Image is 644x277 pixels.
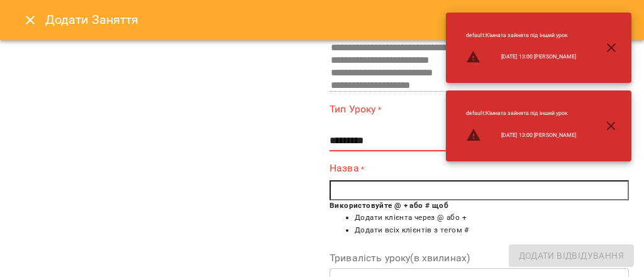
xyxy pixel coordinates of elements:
[330,102,629,116] label: Тип Уроку
[355,212,629,224] li: Додати клієнта через @ або +
[456,122,586,148] li: [DATE] 13:00 [PERSON_NAME]
[330,201,448,210] b: Використовуйте @ + або # щоб
[45,10,629,30] h6: Додати Заняття
[330,253,629,263] label: Тривалість уроку(в хвилинах)
[456,104,586,122] li: default : Кімната зайнята під інший урок
[456,45,586,70] li: [DATE] 13:00 [PERSON_NAME]
[330,161,629,176] label: Назва
[15,5,45,35] button: Close
[355,224,629,237] li: Додати всіх клієнтів з тегом #
[456,26,586,45] li: default : Кімната зайнята під інший урок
